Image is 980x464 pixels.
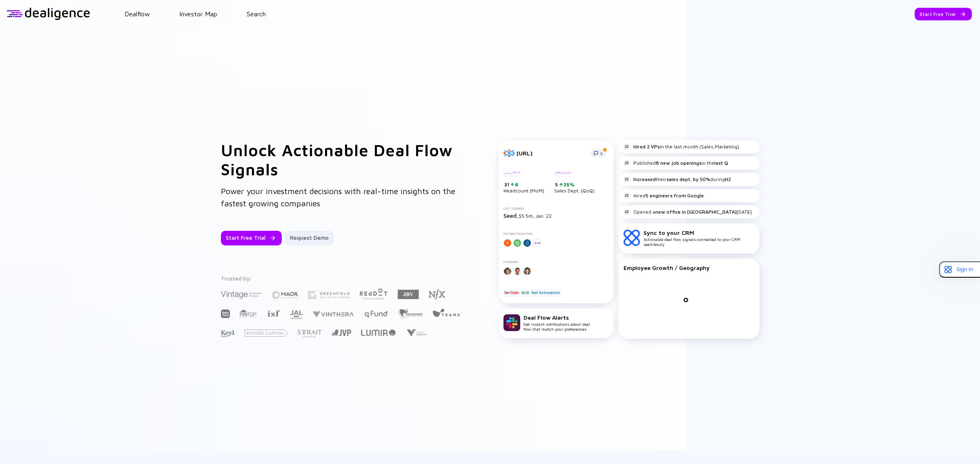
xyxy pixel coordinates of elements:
[240,309,257,318] img: FINTOP Capital
[656,160,702,166] strong: 8 new job openings
[915,8,972,20] button: Start Free Trial
[245,329,288,337] img: Entrée Capital
[530,288,561,296] div: Test Automation
[624,160,728,166] div: Published in the
[247,10,266,18] a: Search
[503,207,609,210] div: Last Funding
[517,150,586,157] div: [URL]
[359,287,388,300] img: Red Dot Capital Partners
[644,229,755,236] div: Sync to your CRM
[285,231,334,245] button: Request Demo
[644,229,755,247] div: Actionable deal flow signals connected to your CRM seamlessly
[563,181,575,188] div: 25%
[221,290,262,299] img: Vintage Investment Partners
[655,209,737,215] strong: new office in [GEOGRAPHIC_DATA]
[332,329,351,336] img: Jerusalem Venture Partners
[361,329,396,336] img: Lumir Ventures
[290,310,303,319] img: JAL Ventures
[503,212,519,219] span: Seed,
[666,176,710,182] strong: sales dept. by 50%
[503,260,609,264] div: Founders
[125,10,150,18] a: Dealflow
[221,231,282,245] button: Start Free Trial
[298,330,322,338] img: Strait Capital
[267,309,280,317] img: Israel Secondary Fund
[725,176,731,182] strong: H2
[312,310,354,318] img: Vinthera
[221,140,466,179] h1: Unlock Actionable Deal Flow Signals
[503,212,609,219] div: $5.5m, Jan `22
[624,144,739,150] div: in the last month (Sales,Marketing)
[624,264,755,271] div: Employee Growth / Geography
[624,192,704,199] div: Hired
[504,181,544,188] div: 31
[624,176,731,183] div: their during
[646,192,704,199] strong: 5 engineers from Google
[429,289,445,299] img: NFX
[555,181,595,188] div: 5
[503,232,609,236] div: Notable Investors
[523,314,590,331] div: Get instant notifications about deal flow that match your preferences
[521,288,529,296] div: B2B
[272,288,298,302] img: Maor Investments
[554,170,595,194] div: Sales Dept. (QoQ)
[179,10,217,18] a: Investor Map
[503,170,544,194] div: Headcount (MoM)
[633,144,660,150] strong: Hired 2 VPs
[221,275,463,282] div: Trusted by:
[624,209,752,215] div: Opened a [DATE]
[398,309,423,318] img: The Elephant
[633,176,656,182] strong: Increased
[308,291,350,299] img: Greenfield Partners
[503,288,520,296] div: DevTools
[405,329,427,337] img: Viola Growth
[714,160,728,166] strong: last Q
[523,314,590,321] div: Deal Flow Alerts
[398,289,419,300] img: JBV Capital
[221,186,455,208] span: Power your investment decisions with real-time insights on the fastest growing companies
[221,330,235,338] img: Key1 Capital
[514,181,519,188] div: 6
[364,309,388,319] img: Q Fund
[432,308,462,317] img: Team8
